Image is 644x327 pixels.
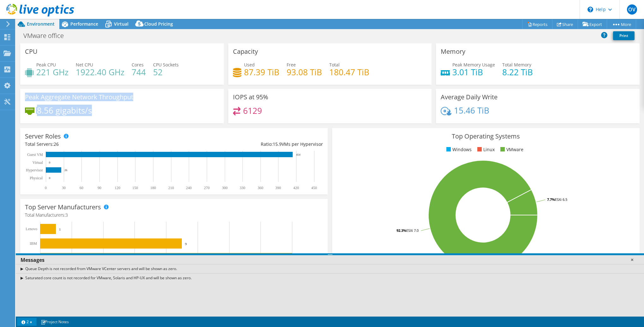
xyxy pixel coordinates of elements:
[441,94,498,101] h3: Average Daily Write
[452,69,495,76] h4: 3.01 TiB
[37,107,92,114] h4: 8.56 gigabits/s
[30,176,43,180] text: Physical
[76,62,93,68] span: Net CPU
[329,62,340,68] span: Total
[452,62,495,68] span: Peak Memory Usage
[240,186,245,190] text: 330
[329,69,369,76] h4: 180.47 TiB
[16,273,644,282] div: Saturated core count is not recorded for VMware, Solaris and HP-UX and will be shown as zero.
[30,241,37,246] text: IBM
[502,62,531,68] span: Total Memory
[587,7,593,12] svg: \n
[150,186,156,190] text: 180
[168,186,174,190] text: 210
[76,69,124,76] h4: 1922.40 GHz
[26,227,37,231] text: Lenovo
[613,31,635,40] a: Print
[476,146,495,153] li: Linux
[578,19,607,29] a: Export
[445,146,472,153] li: Windows
[627,4,637,15] span: OV
[186,186,192,190] text: 240
[80,186,83,190] text: 60
[115,186,120,190] text: 120
[16,264,644,273] div: Queue Depth is not recorded from VMware VCenter servers and will be shown as zero.
[54,141,59,147] span: 26
[204,186,210,190] text: 270
[26,168,43,172] text: Hypervisor
[233,48,258,55] h3: Capacity
[25,94,133,101] h3: Peak Aggregate Network Throughput
[502,69,533,76] h4: 8.22 TiB
[185,242,187,246] text: 9
[552,19,578,29] a: Share
[296,153,301,156] text: 414
[244,69,279,76] h4: 87.39 TiB
[27,21,55,27] span: Environment
[153,62,179,68] span: CPU Sockets
[70,21,98,27] span: Performance
[397,228,406,233] tspan: 92.3%
[16,255,644,265] div: Messages
[311,186,317,190] text: 450
[132,62,144,68] span: Cores
[33,160,43,165] text: Virtual
[27,152,43,157] text: Guest VM
[25,212,323,219] h4: Total Manufacturers:
[607,19,636,29] a: More
[25,141,174,148] div: Total Servers:
[25,48,38,55] h3: CPU
[59,227,61,231] text: 1
[287,62,296,68] span: Free
[233,94,268,101] h3: IOPS at 95%
[555,197,567,202] tspan: ESXi 6.5
[36,318,73,326] a: Project Notes
[64,169,68,172] text: 26
[406,228,419,233] tspan: ESXi 7.0
[222,186,228,190] text: 300
[258,186,263,190] text: 360
[17,318,37,326] a: 2
[293,186,299,190] text: 420
[522,19,552,29] a: Reports
[49,161,51,164] text: 0
[273,141,282,147] span: 15.9
[114,21,128,27] span: Virtual
[49,176,51,180] text: 0
[174,141,323,148] div: Ratio: VMs per Hypervisor
[65,212,68,218] span: 3
[45,186,47,190] text: 0
[454,107,489,114] h4: 15.46 TiB
[36,69,69,76] h4: 221 GHz
[275,186,281,190] text: 390
[132,186,138,190] text: 150
[337,133,635,140] h3: Top Operating Systems
[244,62,255,68] span: Used
[547,197,555,202] tspan: 7.7%
[243,107,262,114] h4: 6129
[499,146,523,153] li: VMware
[287,69,322,76] h4: 93.08 TiB
[153,69,179,76] h4: 52
[62,186,66,190] text: 30
[144,21,173,27] span: Cloud Pricing
[25,133,61,140] h3: Server Roles
[98,186,101,190] text: 90
[36,62,56,68] span: Peak CPU
[441,48,465,55] h3: Memory
[25,204,101,211] h3: Top Server Manufacturers
[21,32,74,39] h1: VMware office
[132,69,146,76] h4: 744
